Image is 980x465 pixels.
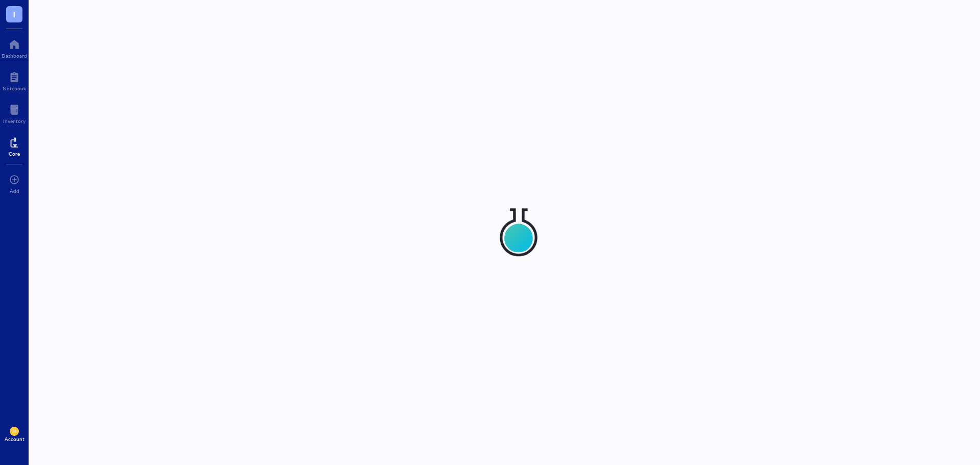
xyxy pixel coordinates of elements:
a: Notebook [3,69,26,91]
div: Add [10,188,19,194]
span: JH [12,429,17,434]
a: Core [9,134,20,157]
div: Core [9,151,20,157]
div: Notebook [3,85,26,91]
div: Dashboard [2,53,27,59]
a: Dashboard [2,36,27,59]
div: Inventory [3,118,26,124]
span: T [12,8,17,20]
div: Account [5,436,24,442]
a: Inventory [3,102,26,124]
